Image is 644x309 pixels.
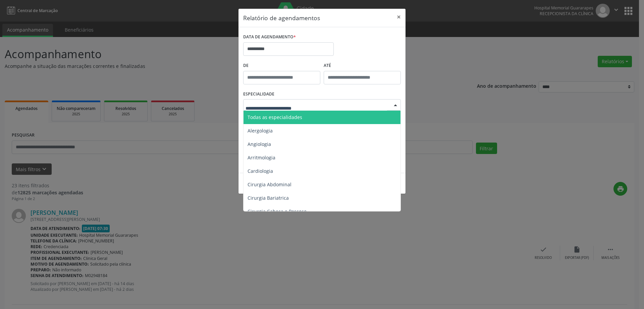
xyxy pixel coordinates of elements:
[243,32,296,42] label: DATA DE AGENDAMENTO
[243,13,320,22] h5: Relatório de agendamentos
[248,168,273,174] span: Cardiologia
[248,195,289,201] span: Cirurgia Bariatrica
[248,141,271,147] span: Angiologia
[324,61,401,71] label: ATÉ
[243,89,274,100] label: ESPECIALIDADE
[248,208,307,215] span: Cirurgia Cabeça e Pescoço
[243,61,320,71] label: De
[248,181,291,188] span: Cirurgia Abdominal
[392,9,406,25] button: Close
[248,127,273,134] span: Alergologia
[248,114,302,120] span: Todas as especialidades
[248,154,275,161] span: Arritmologia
